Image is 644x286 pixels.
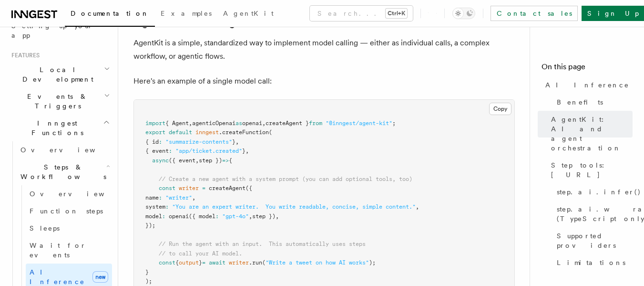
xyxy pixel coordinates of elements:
a: Wait for events [26,237,112,264]
span: : [165,203,169,210]
span: createAgent [209,185,245,191]
a: Contact sales [491,6,578,21]
button: Search...Ctrl+K [310,6,413,21]
span: : [215,213,219,220]
span: : [169,148,172,154]
span: "gpt-4o" [222,213,249,220]
span: Events & Triggers [8,92,104,111]
a: AgentKit [217,3,279,26]
span: Overview [20,146,119,154]
span: AI Inference [545,80,629,90]
span: ; [392,120,396,127]
span: { [175,259,179,266]
span: AgentKit [223,10,274,17]
span: Inngest Functions [8,118,103,138]
span: ( [262,259,266,266]
a: Overview [26,185,112,202]
span: , [276,213,279,220]
span: : [159,194,162,201]
span: ({ event [169,157,195,164]
span: ({ [245,185,252,191]
p: Here's an example of a single model call: [133,74,515,88]
span: .run [249,259,262,266]
a: AI Inference [542,76,633,94]
a: Limitations [553,254,633,271]
span: } [232,138,235,145]
span: inngest [195,129,219,136]
a: Setting up your app [8,17,112,44]
span: Overview [30,190,128,198]
p: AgentKit is a simple, standardized way to implement model calling — either as individual calls, a... [133,36,515,63]
span: Examples [161,10,212,17]
button: Events & Triggers [8,88,112,115]
span: Benefits [557,97,603,107]
button: Steps & Workflows [17,159,112,185]
a: AgentKit: AI and agent orchestration [547,111,633,157]
span: import [145,120,165,127]
button: Local Development [8,61,112,88]
span: createAgent } [266,120,309,127]
span: "You are an expert writer. You write readable, concise, simple content." [172,203,416,210]
span: }); [145,222,155,229]
span: AI Inference [30,268,85,286]
a: Function steps [26,202,112,220]
h4: On this page [542,61,633,76]
span: export [145,129,165,136]
span: ({ model [189,213,215,220]
span: as [235,120,242,127]
span: openai [242,120,262,127]
a: Sleeps [26,220,112,237]
a: Step tools: [URL] [547,157,633,183]
span: writer [179,185,199,191]
span: { [229,157,232,164]
span: Features [8,52,40,59]
span: , [249,213,252,220]
span: Supported providers [557,231,633,250]
a: Examples [155,3,217,26]
span: Sleeps [30,224,60,232]
a: Benefits [553,94,633,111]
span: { id [145,138,159,145]
span: { Agent [165,120,189,127]
span: // to call your AI model. [159,250,242,257]
span: : [162,213,165,220]
button: Toggle dark mode [452,8,475,19]
span: step }) [199,157,222,164]
span: ); [369,259,376,266]
span: => [222,157,229,164]
span: Step tools: [URL] [551,160,633,180]
span: = [202,185,205,191]
span: , [192,194,195,201]
span: // Run the agent with an input. This automatically uses steps [159,241,366,247]
button: Inngest Functions [8,115,112,141]
span: const [159,185,175,191]
span: Documentation [71,10,149,17]
span: , [245,148,249,154]
a: Overview [17,141,112,159]
span: } [199,259,202,266]
span: Steps & Workflows [17,162,106,181]
span: await [209,259,225,266]
kbd: Ctrl+K [386,9,407,18]
span: async [152,157,169,164]
span: , [189,120,192,127]
span: .createFunction [219,129,269,136]
span: "summarize-contents" [165,138,232,145]
span: output [179,259,199,266]
span: "Write a tweet on how AI works" [266,259,369,266]
span: Function steps [30,207,103,215]
span: } [242,148,245,154]
span: = [202,259,205,266]
a: Supported providers [553,227,633,254]
span: const [159,259,175,266]
span: AgentKit: AI and agent orchestration [551,115,633,153]
span: new [92,271,108,283]
span: : [159,138,162,145]
a: step.ai.wrap() (TypeScript only) [553,201,633,227]
span: default [169,129,192,136]
span: name [145,194,159,201]
span: writer [229,259,249,266]
span: ( [269,129,272,136]
span: // Create a new agent with a system prompt (you can add optional tools, too) [159,176,412,182]
span: , [195,157,199,164]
